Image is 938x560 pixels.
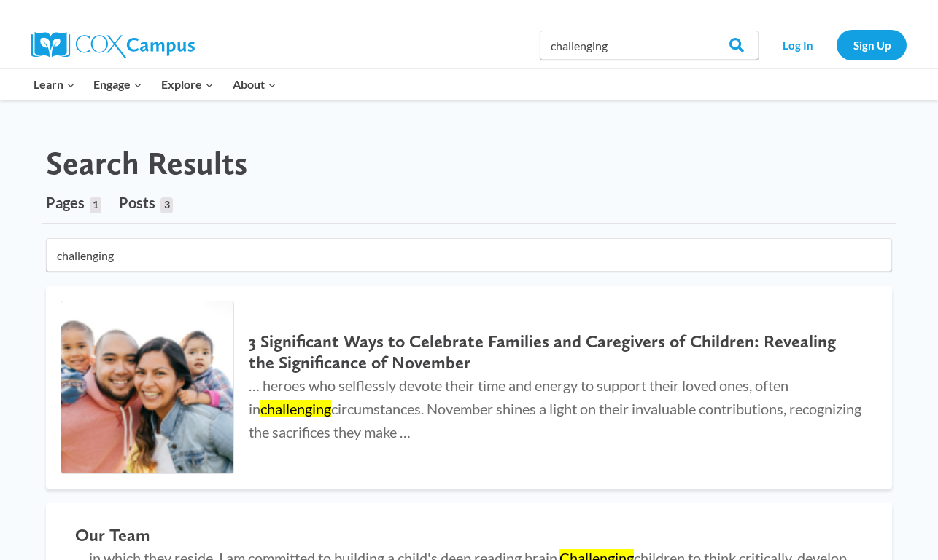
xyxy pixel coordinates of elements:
span: 1 [90,197,101,213]
span: Explore [161,75,214,94]
a: 3 Significant Ways to Celebrate Families and Caregivers of Children: Revealing the Significance o... [46,286,892,489]
span: About [233,75,276,94]
h1: Search Results [46,144,247,183]
a: Pages1 [46,182,101,223]
a: Log In [766,30,829,60]
span: Learn [34,75,75,94]
span: 3 [160,197,172,213]
mark: challenging [260,400,331,417]
span: Pages [46,194,85,211]
nav: Primary Navigation [24,69,285,100]
a: Posts3 [119,182,172,223]
h2: Our Team [75,525,863,546]
span: Engage [93,75,142,94]
span: Posts [119,194,155,211]
span: … heroes who selflessly devote their time and energy to support their loved ones, often in circum... [249,376,861,441]
input: Search for... [46,238,892,272]
h2: 3 Significant Ways to Celebrate Families and Caregivers of Children: Revealing the Significance o... [249,331,863,374]
a: Sign Up [837,30,907,60]
img: Cox Campus [31,32,195,58]
img: 3 Significant Ways to Celebrate Families and Caregivers of Children: Revealing the Significance o... [61,301,233,473]
nav: Secondary Navigation [766,30,907,60]
input: Search Cox Campus [540,31,759,60]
